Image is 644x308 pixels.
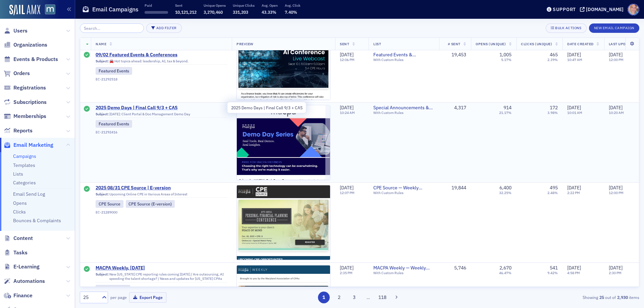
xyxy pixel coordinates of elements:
span: 10,121,212 [175,9,197,15]
button: 1 [318,292,330,303]
span: [DATE] [567,105,581,111]
span: [DATE] [609,52,623,58]
div: 5.17% [501,58,512,62]
div: 2.48% [547,191,558,195]
div: CPE Source (E-version) [126,200,175,207]
div: 3.98% [547,111,558,115]
span: 331,203 [233,9,248,15]
span: [DATE] [567,52,581,58]
time: 10:24 AM [340,110,355,115]
a: 2025 08/31 CPE Source | E-version [96,185,227,191]
a: CPE Source — Weekly Upcoming CPE Course List [373,185,434,191]
span: ‌ [145,11,168,14]
time: 2:35 PM [340,270,353,275]
span: Subject: [96,59,109,63]
a: Bounces & Complaints [13,218,61,224]
div: With Custom Rules [373,271,434,275]
div: 19,453 [444,52,466,58]
a: Reports [4,127,33,134]
div: 541 [550,265,558,271]
div: With Custom Rules [373,58,434,62]
div: 21.17% [499,111,512,115]
a: Email Send Log [13,191,45,197]
a: Lists [13,171,23,177]
a: MACPA Weekly, [DATE] [96,265,227,271]
a: MACPA Weekly — Weekly Newsletter (for members only) [373,265,434,271]
div: 2.39% [547,58,558,62]
span: 43.33% [262,9,276,15]
a: Special Announcements & Special Event Invitations [373,105,434,111]
span: Users [13,27,28,35]
span: Registrations [13,84,46,91]
div: [DATE]: Client Portal & Doc Management Demo Day [96,112,227,118]
span: [DATE] [340,185,354,191]
div: Featured Events [96,67,132,75]
span: Subscriptions [13,99,47,106]
a: Registrations [4,84,46,91]
a: Orders [4,70,30,77]
h1: Email Campaigns [92,5,139,13]
span: Organizations [13,41,47,49]
div: Sent [84,266,90,273]
a: Content [4,235,33,242]
div: Featured Events [96,120,132,127]
span: # Sent [448,42,461,46]
span: Events & Products [13,56,58,63]
div: 9.42% [547,271,558,275]
div: CPE Source [96,200,123,207]
a: Automations [4,278,45,285]
div: 4,317 [444,105,466,111]
div: EC-21292518 [96,77,227,81]
div: With Custom Rules [373,111,434,115]
a: Tasks [4,249,28,256]
div: 5,746 [444,265,466,271]
strong: 25 [598,294,605,300]
a: Clicks [13,209,26,215]
div: Sent [84,106,90,113]
span: List [373,42,381,46]
span: [DATE] [340,265,354,271]
span: Subject: [96,112,109,116]
time: 12:06 PM [340,58,355,62]
div: Bulk Actions [555,26,581,30]
div: 2,670 [499,265,512,271]
div: Sent [84,186,90,193]
a: Events & Products [4,56,58,63]
div: 172 [550,105,558,111]
span: Subject: [96,272,109,281]
span: Preview [236,42,254,46]
div: 46.47% [499,271,512,275]
strong: 2,930 [616,294,629,300]
a: Categories [13,180,36,186]
span: E-Learning [13,263,40,270]
div: Support [553,6,576,12]
button: Add Filter [146,23,182,33]
a: Campaigns [13,153,36,159]
a: Users [4,27,28,35]
a: Memberships [4,113,46,120]
span: … [364,294,373,300]
button: Bulk Actions [546,23,586,33]
a: 09/02 Featured Events & Conferences [96,52,227,58]
div: Showing out of items [458,294,639,300]
span: Opens (Unique) [476,42,506,46]
a: Organizations [4,41,47,49]
div: 914 [503,105,512,111]
div: 32.25% [499,191,512,195]
span: [DATE] [609,265,623,271]
span: Subject: [96,192,109,196]
img: SailAMX [45,4,55,15]
a: Opens [13,200,27,206]
time: 10:01 AM [567,110,582,115]
div: With Custom Rules [373,191,434,195]
div: MACPA Weekly [96,285,130,292]
div: 25 [83,294,98,301]
div: EC-21292416 [96,130,227,134]
span: 7.40% [285,9,297,15]
span: Sent [340,42,349,46]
